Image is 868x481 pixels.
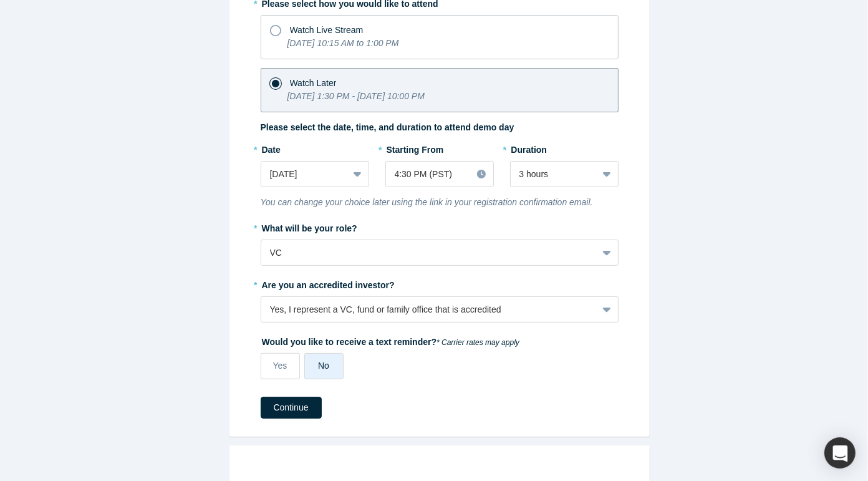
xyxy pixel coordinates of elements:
button: Continue [261,397,322,419]
label: Would you like to receive a text reminder? [261,331,619,349]
span: Watch Later [290,78,337,88]
label: Starting From [385,139,444,157]
label: Please select the date, time, and duration to attend demo day [261,121,514,134]
label: What will be your role? [261,218,619,235]
i: You can change your choice later using the link in your registration confirmation email. [261,197,593,207]
label: Date [261,139,369,157]
label: Duration [510,139,619,157]
span: Watch Live Stream [290,25,364,35]
em: * Carrier rates may apply [436,338,519,347]
div: Yes, I represent a VC, fund or family office that is accredited [270,303,589,316]
span: No [318,361,329,371]
i: [DATE] 10:15 AM to 1:00 PM [287,38,399,48]
span: Yes [273,361,287,371]
label: Are you an accredited investor? [261,275,619,292]
i: [DATE] 1:30 PM - [DATE] 10:00 PM [287,91,425,101]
